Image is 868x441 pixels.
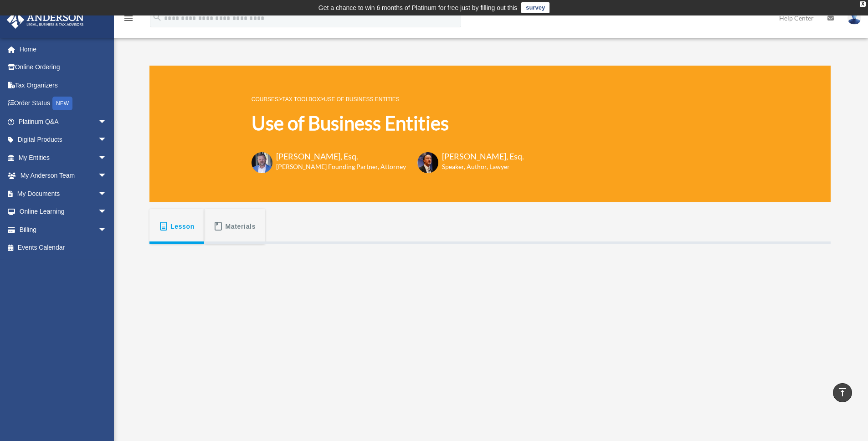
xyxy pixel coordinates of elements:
[6,185,121,203] a: My Documentsarrow_drop_down
[318,2,518,13] div: Get a chance to win 6 months of Platinum for free just by filling out this
[6,220,121,239] a: Billingarrow_drop_down
[98,203,116,221] span: arrow_drop_down
[123,16,134,24] a: menu
[226,218,256,235] span: Materials
[837,387,848,398] i: vertical_align_top
[6,203,121,221] a: Online Learningarrow_drop_down
[98,167,116,185] span: arrow_drop_down
[252,152,272,173] img: Toby-circle-head.png
[123,13,134,24] i: menu
[252,93,524,105] p: > >
[152,12,162,22] i: search
[98,149,116,167] span: arrow_drop_down
[170,218,195,235] span: Lesson
[6,40,121,58] a: Home
[833,383,852,402] a: vertical_align_top
[252,96,278,103] a: COURSES
[442,162,513,171] h6: Speaker, Author, Lawyer
[98,131,116,149] span: arrow_drop_down
[417,152,438,173] img: Scott-Estill-Headshot.png
[276,151,406,162] h3: [PERSON_NAME], Esq.
[52,97,72,110] div: NEW
[98,113,116,131] span: arrow_drop_down
[4,11,87,29] img: Anderson Advisors Platinum Portal
[98,220,116,239] span: arrow_drop_down
[324,96,400,103] a: Use of Business Entities
[442,151,524,162] h3: [PERSON_NAME], Esq.
[6,167,121,185] a: My Anderson Teamarrow_drop_down
[6,76,121,94] a: Tax Organizers
[6,131,121,149] a: Digital Productsarrow_drop_down
[6,58,121,77] a: Online Ordering
[282,96,320,103] a: Tax Toolbox
[6,113,121,131] a: Platinum Q&Aarrow_drop_down
[6,94,121,113] a: Order StatusNEW
[860,1,866,7] div: close
[276,162,406,171] h6: [PERSON_NAME] Founding Partner, Attorney
[252,110,524,137] h1: Use of Business Entities
[98,185,116,203] span: arrow_drop_down
[6,239,121,257] a: Events Calendar
[521,2,550,13] a: survey
[847,11,861,25] img: User Pic
[6,149,121,167] a: My Entitiesarrow_drop_down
